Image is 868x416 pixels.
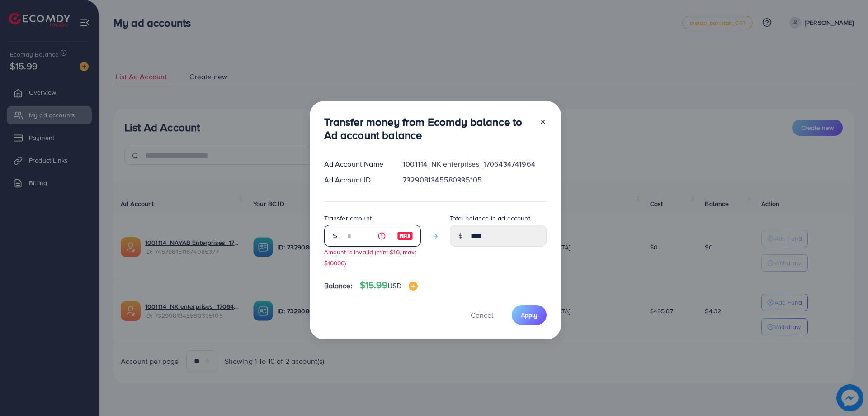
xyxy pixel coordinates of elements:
label: Transfer amount [324,214,372,223]
img: image [397,230,413,241]
h3: Transfer money from Ecomdy balance to Ad account balance [324,115,532,142]
span: Cancel [471,310,493,320]
small: Amount is invalid (min: $10, max: $10000) [324,248,416,267]
span: Apply [521,311,538,320]
button: Cancel [459,305,505,325]
h4: $15.99 [360,280,418,291]
label: Total balance in ad account [450,214,530,223]
span: Balance: [324,281,353,291]
img: image [409,282,418,291]
div: Ad Account ID [317,175,396,185]
div: 7329081345580335105 [396,175,553,185]
button: Apply [512,305,547,325]
span: USD [387,281,401,291]
div: Ad Account Name [317,159,396,169]
div: 1001114_NK enterprises_1706434741964 [396,159,553,169]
